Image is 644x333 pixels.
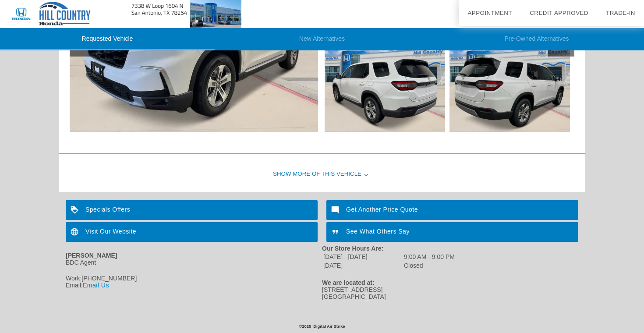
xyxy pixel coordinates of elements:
strong: [PERSON_NAME] [66,252,117,259]
div: Work: [66,275,322,282]
a: Appointment [467,10,512,16]
li: Pre-Owned Alternatives [429,28,644,50]
a: Get Another Price Quote [326,200,578,220]
div: Show More of this Vehicle [59,157,585,192]
td: [DATE] - [DATE] [323,253,403,261]
strong: Our Store Hours Are: [322,245,383,252]
div: Email: [66,282,322,289]
a: See What Others Say [326,222,578,242]
img: e76e5afa98c68916a93d8018dda7a3cax.jpg [449,42,570,132]
td: Closed [403,262,455,269]
strong: We are located at: [322,279,375,286]
div: [STREET_ADDRESS] [GEOGRAPHIC_DATA] [322,286,578,300]
a: Credit Approved [530,10,588,16]
img: ic_mode_comment_white_24dp_2x.png [326,200,346,220]
div: BDC Agent [66,259,322,266]
img: c951f6d0cc2a302582e4161bd40459cex.jpg [325,42,445,132]
a: Visit Our Website [66,222,318,242]
a: Specials Offers [66,200,318,220]
li: New Alternatives [215,28,429,50]
td: [DATE] [323,262,403,269]
a: Trade-In [606,10,635,16]
td: 9:00 AM - 9:00 PM [403,253,455,261]
img: ic_loyalty_white_24dp_2x.png [66,200,85,220]
img: ic_language_white_24dp_2x.png [66,222,85,242]
span: [PHONE_NUMBER] [81,275,137,282]
img: ic_format_quote_white_24dp_2x.png [326,222,346,242]
a: Email Us [83,282,109,289]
